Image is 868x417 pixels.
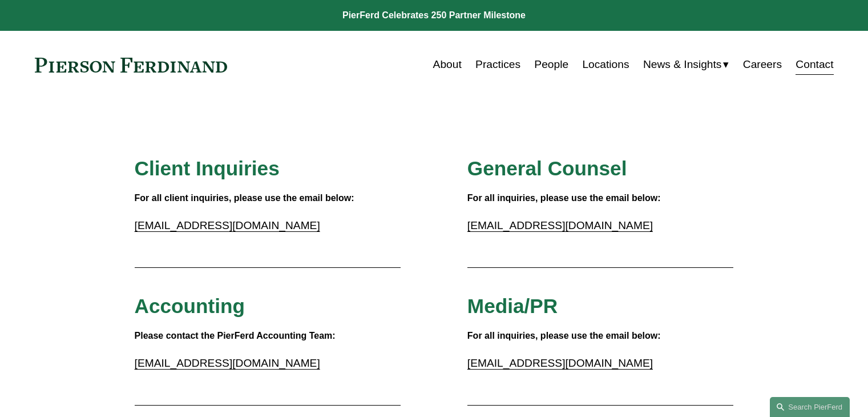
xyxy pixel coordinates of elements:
strong: For all inquiries, please use the email below: [467,193,661,203]
span: Client Inquiries [135,157,280,179]
span: News & Insights [643,55,722,75]
a: Locations [582,54,629,75]
a: [EMAIL_ADDRESS][DOMAIN_NAME] [135,219,320,231]
strong: For all client inquiries, please use the email below: [135,193,354,203]
a: About [433,54,462,75]
span: Media/PR [467,295,558,317]
a: Contact [796,54,833,75]
a: Careers [743,54,782,75]
strong: Please contact the PierFerd Accounting Team: [135,331,336,340]
span: General Counsel [467,157,627,179]
a: [EMAIL_ADDRESS][DOMAIN_NAME] [467,357,653,369]
a: Practices [475,54,520,75]
a: folder dropdown [643,54,729,75]
strong: For all inquiries, please use the email below: [467,331,661,340]
a: People [534,54,568,75]
a: [EMAIL_ADDRESS][DOMAIN_NAME] [135,357,320,369]
a: Search this site [770,397,850,417]
a: [EMAIL_ADDRESS][DOMAIN_NAME] [467,219,653,231]
span: Accounting [135,295,245,317]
